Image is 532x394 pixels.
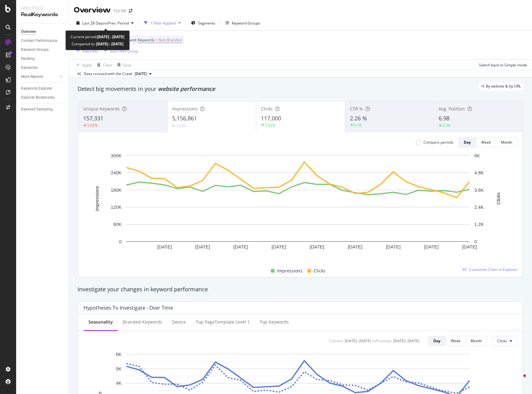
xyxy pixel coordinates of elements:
[458,137,476,147] button: Day
[176,123,186,128] div: 3.03%
[83,152,513,260] svg: A chart.
[21,29,36,35] div: Overview
[497,338,507,343] span: Clicks
[21,5,64,11] div: Analytics
[110,48,138,54] div: Add Filter Group
[82,62,92,68] div: Apply
[157,244,172,249] text: [DATE]
[469,267,517,272] span: Customize Chart in Explorer
[310,244,324,249] text: [DATE]
[123,62,131,68] div: Save
[21,56,35,62] div: Ranking
[78,285,523,293] div: Investigate your changes in keyword performance
[466,336,487,346] button: Month
[116,366,122,371] text: 5K
[433,338,440,343] div: Day
[424,244,439,249] text: [DATE]
[277,267,302,275] span: Impressions
[232,20,260,26] div: Keyword Groups
[116,380,122,386] text: 4K
[260,319,289,325] div: Top Keywords
[21,74,58,80] a: More Reports
[471,338,482,343] div: Month
[446,336,466,346] button: Week
[21,29,64,35] a: Overview
[423,140,454,145] div: Compare periods
[172,125,175,127] img: Equal
[74,60,92,70] button: Apply
[462,244,477,249] text: [DATE]
[189,18,218,28] button: Segments
[74,18,136,28] button: Last 28 DaysvsPrev. Period
[261,114,281,122] span: 117,000
[159,36,182,44] span: Non-Branded
[116,351,122,356] text: 6K
[486,84,521,88] span: By website & by URL
[74,47,99,55] button: Add Filter
[195,244,210,249] text: [DATE]
[172,106,198,112] span: Impressions
[130,37,136,43] span: and
[21,47,49,53] div: Keyword Groups
[271,244,286,249] text: [DATE]
[501,140,512,145] div: Month
[97,34,124,39] b: [DATE] - [DATE]
[21,38,64,44] a: Content Performance
[474,170,484,175] text: 4.8K
[21,106,53,113] div: Keyword Sampling
[88,319,113,325] div: Seasonality
[464,140,471,145] div: Day
[111,153,122,158] text: 300K
[463,267,517,272] a: Customize Chart in Explorer
[21,74,43,80] div: More Reports
[83,106,120,112] span: Unique Keywords
[474,222,484,227] text: 1.2K
[350,106,363,112] span: CTR %
[511,373,526,388] iframe: Intercom live chat
[198,20,215,26] span: Segments
[104,20,129,26] span: vs Prev. Period
[443,123,450,128] div: 2.26
[21,94,55,101] div: Explorer Bookmarks
[348,244,362,249] text: [DATE]
[172,114,197,122] span: 5,156,861
[111,204,122,210] text: 120K
[21,85,52,92] div: Keywords Explorer
[439,106,465,112] span: Avg. Position
[101,47,138,55] button: Add Filter Group
[103,62,112,68] div: Clear
[94,186,100,211] text: Impressions
[21,65,64,71] a: Keywords
[135,71,147,77] span: 2025 Oct. 4th
[129,9,132,13] div: arrow-right-arrow-left
[439,114,449,122] span: 6.98
[172,319,186,325] div: Device
[474,239,477,244] text: 0
[234,244,248,249] text: [DATE]
[141,18,183,28] button: 1 Filter Applied
[496,192,501,204] text: Clicks
[261,106,273,112] span: Clicks
[115,60,131,70] button: Save
[476,60,527,70] button: Switch back to Simple mode
[132,70,154,78] button: [DATE]
[82,48,99,54] div: Add Filter
[479,82,523,91] div: legacy label
[21,94,64,101] a: Explorer Bookmarks
[95,60,112,70] button: Clear
[113,8,126,14] div: TUI DK
[150,20,176,26] div: 1 Filter Applied
[21,47,64,53] a: Keyword Groups
[83,114,103,122] span: 157,331
[21,38,57,44] div: Content Performance
[393,338,419,343] div: [DATE] - [DATE]
[83,305,173,311] div: Hypotheses to Investigate - Over Time
[481,140,491,145] div: Week
[113,222,122,227] text: 60K
[479,62,527,68] div: Switch back to Simple mode
[354,123,361,128] div: 0.18
[474,204,484,210] text: 2.4K
[196,319,250,325] div: Top pageTemplate Level 1
[223,18,263,28] button: Keyword Groups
